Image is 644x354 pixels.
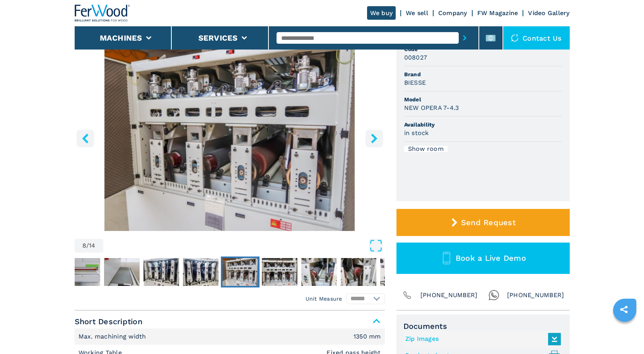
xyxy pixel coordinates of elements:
img: 70831c24ff84e2f273f2c074152247de [183,258,219,286]
p: Max. machining width [79,332,148,341]
img: ae97bdec610a70738ffcd1a9a0f54ff2 [222,258,258,286]
em: Unit Measure [306,295,342,303]
span: 8 [82,243,86,249]
a: FW Magazine [477,9,518,17]
div: Contact us [503,26,570,50]
em: 1350 mm [354,333,381,340]
img: 5c26172ac10a36edc0709b719e1fb9dd [262,258,297,286]
button: Machines [100,33,142,43]
button: Services [198,33,238,43]
img: 6bac10c7dd12738d2933638c8fa38a12 [341,258,376,286]
h3: 008027 [404,53,427,62]
a: Video Gallery [528,9,569,17]
button: Go to Slide 8 [221,257,260,287]
a: We sell [406,9,428,17]
button: Go to Slide 9 [260,257,299,287]
span: [PHONE_NUMBER] [420,290,478,301]
img: Whatsapp [489,290,499,301]
img: 2951fcef26ee5363ac09c193238f5d30 [143,258,179,286]
span: Short Description [75,315,385,328]
img: b5f44d345805de26f3115527c07968cf [380,258,416,286]
img: Ferwood [75,5,130,22]
div: Go to Slide 8 [75,43,385,231]
button: right-button [366,130,383,147]
h3: BIESSE [404,78,426,87]
button: Go to Slide 10 [300,257,338,287]
span: Brand [404,70,562,78]
iframe: Chat [611,319,638,348]
span: Book a Live Demo [456,253,526,263]
h3: in stock [404,128,429,137]
img: Top Sanders BIESSE NEW OPERA 7-4.3 [75,43,385,231]
a: We buy [367,6,396,20]
span: Model [404,96,562,103]
button: Go to Slide 6 [142,257,181,287]
a: Company [438,9,467,17]
a: sharethis [614,300,634,319]
img: Phone [402,290,413,301]
button: left-button [77,130,94,147]
button: submit-button [459,29,471,47]
span: [PHONE_NUMBER] [507,290,564,301]
button: Go to Slide 4 [63,257,102,287]
img: 0fa784183b41aff827a7377a937ffa04 [104,258,140,286]
h3: NEW OPERA 7-4.3 [404,103,459,112]
button: Open Fullscreen [105,239,383,253]
button: Book a Live Demo [396,243,570,274]
span: 14 [89,243,96,249]
span: Send Request [461,218,516,227]
button: Go to Slide 11 [339,257,378,287]
div: Show room [404,146,448,152]
button: Go to Slide 12 [379,257,417,287]
span: Availability [404,121,562,128]
img: 4fc1cd7e5da49431a97e42a830b7e6f2 [65,258,100,286]
img: Contact us [511,34,519,42]
span: Documents [403,322,563,331]
button: Go to Slide 7 [181,257,220,287]
a: Zip Images [405,333,557,345]
span: / [86,243,89,249]
button: Send Request [396,209,570,236]
img: 4a8cc8d259a8c21861ce1ff9917edce5 [301,258,337,286]
button: Go to Slide 5 [102,257,141,287]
